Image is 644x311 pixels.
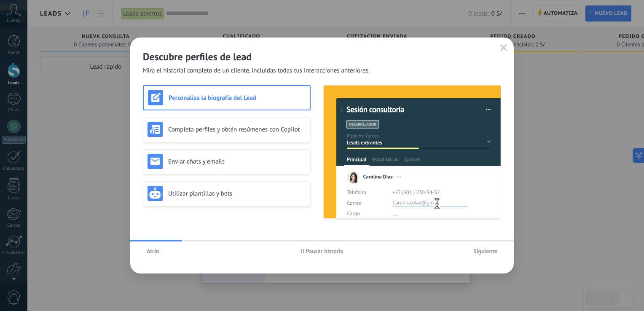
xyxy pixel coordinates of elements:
[168,126,306,134] h3: Completa perfiles y obtén resúmenes con Copilot
[147,248,160,254] span: Atrás
[297,245,347,257] button: Pausar historia
[143,67,370,75] span: Mira el historial completo de un cliente, incluidas todas tus interacciones anteriores.
[169,94,306,102] h3: Personaliza la biografía del Lead
[306,248,343,254] span: Pausar historia
[473,248,497,254] span: Siguiente
[168,158,306,166] h3: Enviar chats y emails
[470,245,501,257] button: Siguiente
[143,245,164,257] button: Atrás
[168,190,306,198] h3: Utilizar plantillas y bots
[143,50,501,63] h2: Descubre perfiles de lead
